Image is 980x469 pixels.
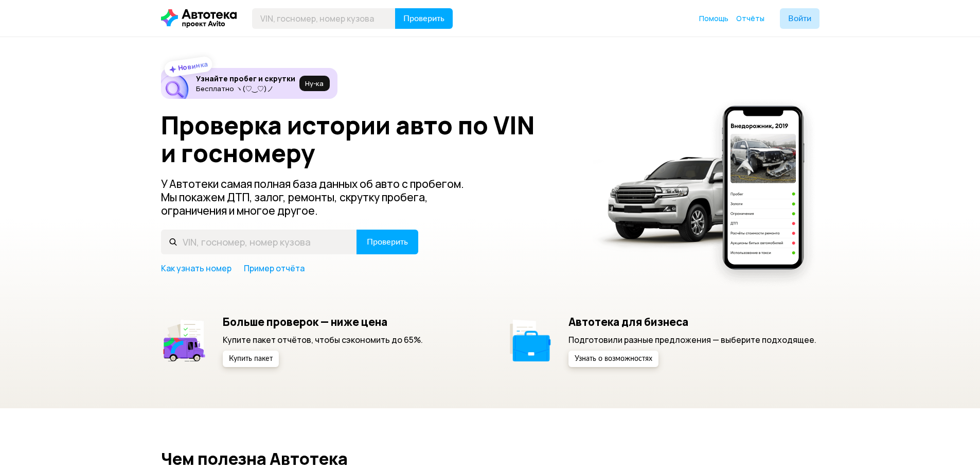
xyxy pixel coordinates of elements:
button: Войти [780,8,819,29]
strong: Новинка [177,59,208,73]
span: Проверить [403,14,444,23]
input: VIN, госномер, номер кузова [161,230,357,254]
p: Купите пакет отчётов, чтобы сэкономить до 65%. [223,334,423,345]
span: Войти [788,14,811,23]
button: Проверить [395,8,453,29]
a: Отчёты [736,13,764,24]
span: Купить пакет [229,355,273,362]
h2: Чем полезна Автотека [161,449,819,468]
p: У Автотеки самая полная база данных об авто с пробегом. Мы покажем ДТП, залог, ремонты, скрутку п... [161,177,481,217]
span: Ну‑ка [305,79,324,88]
input: VIN, госномер, номер кузова [252,8,396,29]
span: Узнать о возможностях [575,355,652,362]
a: Помощь [699,13,728,24]
span: Проверить [367,238,408,246]
h6: Узнайте пробег и скрутки [196,74,295,83]
a: Пример отчёта [244,263,305,274]
h5: Больше проверок — ниже цена [223,315,423,328]
p: Бесплатно ヽ(♡‿♡)ノ [196,84,295,93]
span: Отчёты [736,13,764,23]
h1: Проверка истории авто по VIN и госномеру [161,111,579,167]
button: Проверить [357,230,418,254]
p: Подготовили разные предложения — выберите подходящее. [568,334,816,345]
h5: Автотека для бизнеса [568,315,816,328]
a: Как узнать номер [161,263,231,274]
button: Узнать о возможностях [568,351,658,367]
span: Помощь [699,13,728,23]
button: Купить пакет [223,351,279,367]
